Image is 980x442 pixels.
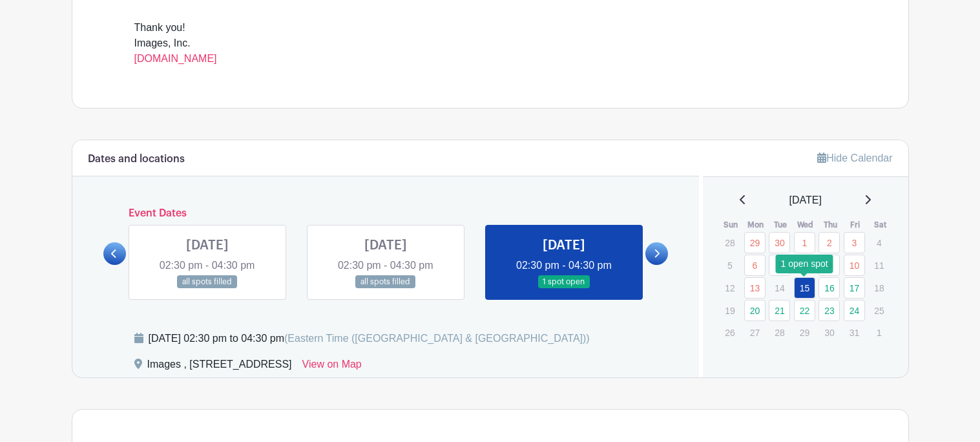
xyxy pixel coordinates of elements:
a: 10 [844,255,865,276]
h6: Dates and locations [88,153,185,165]
p: 4 [868,233,890,253]
a: [DOMAIN_NAME] [134,53,217,64]
a: 3 [844,232,865,253]
a: 16 [818,277,840,299]
a: 23 [818,300,840,321]
span: [DATE] [789,193,822,208]
div: 1 open spot [776,255,833,273]
p: 12 [719,278,740,298]
a: 1 [794,232,815,253]
p: 1 [868,322,890,342]
p: 28 [769,322,790,342]
p: 5 [719,255,740,275]
div: Images , [STREET_ADDRESS] [147,357,292,377]
a: 21 [769,300,790,321]
th: Thu [818,218,843,231]
a: 30 [769,232,790,253]
a: 24 [844,300,865,321]
a: 15 [794,277,815,299]
a: 6 [744,255,766,276]
p: 25 [868,300,890,321]
a: 29 [744,232,766,253]
th: Sun [718,218,744,231]
p: 27 [744,322,766,342]
span: (Eastern Time ([GEOGRAPHIC_DATA] & [GEOGRAPHIC_DATA])) [284,333,590,344]
th: Tue [768,218,793,231]
p: 14 [769,278,790,298]
a: 13 [744,277,766,299]
p: 19 [719,300,740,321]
p: 30 [818,322,840,342]
th: Fri [843,218,868,231]
a: Hide Calendar [817,153,892,163]
p: 28 [719,233,740,253]
th: Wed [793,218,818,231]
p: 11 [868,255,890,275]
h6: Event Dates [126,207,646,220]
p: 18 [868,278,890,298]
th: Sat [868,218,893,231]
p: 29 [794,322,815,342]
p: 31 [844,322,865,342]
a: 20 [744,300,766,321]
p: 26 [719,322,740,342]
a: 17 [844,277,865,299]
div: Images, Inc. [134,36,846,67]
a: View on Map [302,357,362,377]
div: Thank you! [134,20,846,36]
div: [DATE] 02:30 pm to 04:30 pm [149,331,590,346]
a: 7 [769,255,790,276]
a: 2 [818,232,840,253]
th: Mon [744,218,769,231]
a: 22 [794,300,815,321]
